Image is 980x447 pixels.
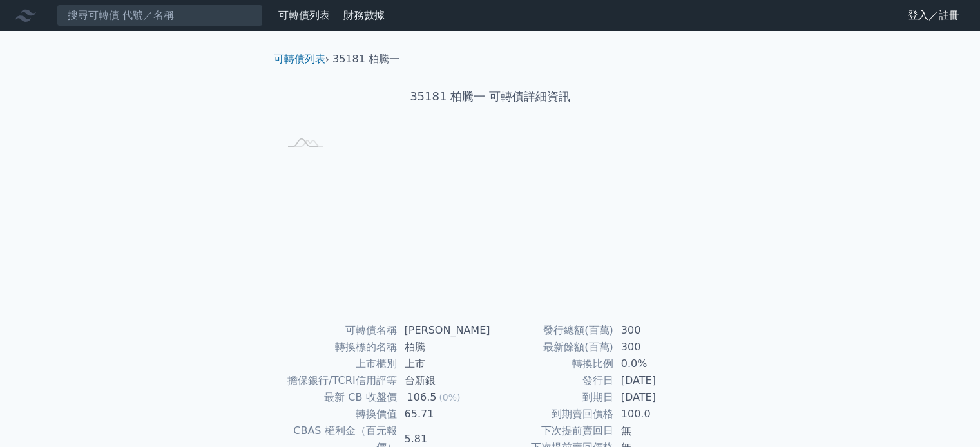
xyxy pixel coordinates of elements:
[490,356,613,372] td: 轉換比例
[397,356,490,372] td: 上市
[397,372,490,389] td: 台新銀
[439,392,460,403] span: (0%)
[264,88,717,106] h1: 35181 柏騰一 可轉債詳細資訊
[343,9,385,21] a: 財務數據
[490,406,613,423] td: 到期賣回價格
[397,322,490,339] td: [PERSON_NAME]
[274,53,325,65] a: 可轉債列表
[613,406,702,423] td: 100.0
[279,406,397,423] td: 轉換價值
[397,406,490,423] td: 65.71
[279,322,397,339] td: 可轉債名稱
[613,372,702,389] td: [DATE]
[898,5,970,26] a: 登入／註冊
[279,356,397,372] td: 上市櫃別
[613,356,702,372] td: 0.0%
[613,423,702,439] td: 無
[490,322,613,339] td: 發行總額(百萬)
[490,339,613,356] td: 最新餘額(百萬)
[490,389,613,406] td: 到期日
[274,52,329,67] li: ›
[405,389,439,406] div: 106.5
[613,389,702,406] td: [DATE]
[279,339,397,356] td: 轉換標的名稱
[279,372,397,389] td: 擔保銀行/TCRI信用評等
[613,339,702,356] td: 300
[278,9,330,21] a: 可轉債列表
[397,339,490,356] td: 柏騰
[332,52,399,67] li: 35181 柏騰一
[490,372,613,389] td: 發行日
[57,5,263,26] input: 搜尋可轉債 代號／名稱
[613,322,702,339] td: 300
[279,389,397,406] td: 最新 CB 收盤價
[490,423,613,439] td: 下次提前賣回日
